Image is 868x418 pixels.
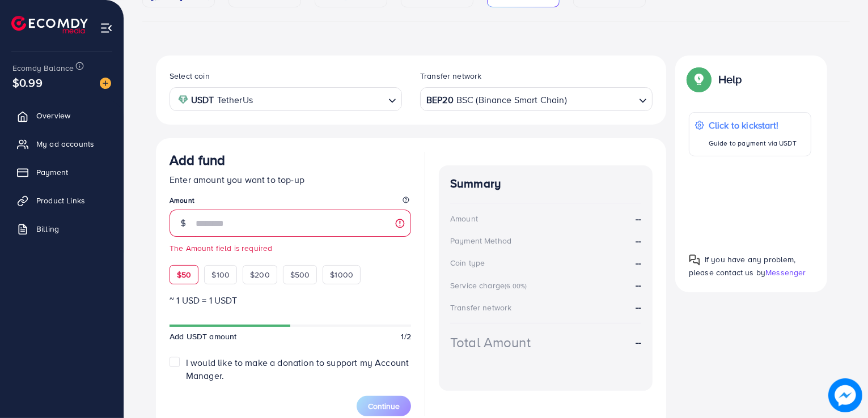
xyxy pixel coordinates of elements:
[426,92,454,108] strong: BEP20
[636,301,641,313] strong: --
[420,70,482,82] label: Transfer network
[178,95,188,105] img: coin
[636,212,641,225] strong: --
[191,92,214,108] strong: USDT
[170,173,411,186] p: Enter amount you want to top-up
[36,195,85,206] span: Product Links
[9,217,115,240] a: Billing
[689,254,700,266] img: Popup guide
[170,293,411,307] p: ~ 1 USD = 1 USDT
[450,332,531,352] div: Total Amount
[217,92,253,108] span: TetherUs
[636,257,641,270] strong: --
[170,331,236,342] span: Add USDT amount
[100,22,113,35] img: menu
[456,92,567,108] span: BSC (Binance Smart Chain)
[211,269,230,280] span: $100
[718,72,742,86] p: Help
[9,133,115,155] a: My ad accounts
[450,257,485,268] div: Coin type
[177,269,191,280] span: $50
[450,302,512,313] div: Transfer network
[290,269,310,280] span: $500
[505,281,527,291] small: (6.00%)
[256,91,384,108] input: Search for option
[357,396,411,416] button: Continue
[450,280,530,291] div: Service charge
[401,331,411,342] span: 1/2
[100,78,111,89] img: image
[368,400,400,412] span: Continue
[170,70,210,82] label: Select coin
[420,87,653,110] div: Search for option
[636,279,641,291] strong: --
[36,138,94,150] span: My ad accounts
[9,104,115,127] a: Overview
[450,177,641,191] h4: Summary
[170,242,411,254] small: The Amount field is required
[689,254,796,278] span: If you have any problem, please contact us by
[12,62,74,74] span: Ecomdy Balance
[689,69,709,89] img: Popup guide
[9,161,115,184] a: Payment
[170,195,411,210] legend: Amount
[709,137,797,150] p: Guide to payment via USDT
[636,336,641,349] strong: --
[11,16,88,33] img: logo
[36,110,70,121] span: Overview
[36,223,59,234] span: Billing
[765,267,806,278] span: Messenger
[330,269,353,280] span: $1000
[636,234,641,248] strong: --
[186,356,409,382] span: I would like to make a donation to support my Account Manager.
[450,213,478,224] div: Amount
[450,235,511,246] div: Payment Method
[250,269,270,280] span: $200
[12,74,43,91] span: $0.99
[9,189,115,212] a: Product Links
[568,91,634,108] input: Search for option
[709,118,797,132] p: Click to kickstart!
[170,152,225,168] h3: Add fund
[832,382,859,409] img: image
[170,87,402,110] div: Search for option
[36,167,68,178] span: Payment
